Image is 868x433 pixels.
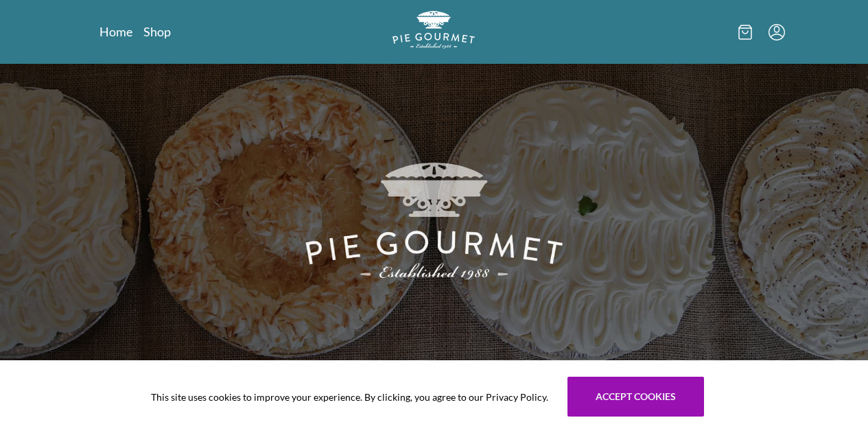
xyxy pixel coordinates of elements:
[392,11,475,49] img: logo
[99,23,132,40] a: Home
[567,377,704,417] button: Accept cookies
[151,390,548,404] span: This site uses cookies to improve your experience. By clicking, you agree to our Privacy Policy.
[143,23,171,40] a: Shop
[769,24,785,40] button: Menu
[392,11,475,53] a: Logo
